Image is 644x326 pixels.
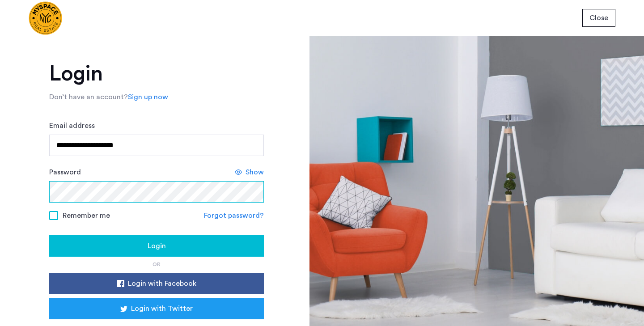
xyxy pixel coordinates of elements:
span: Remember me [63,210,110,221]
span: Login with Twitter [131,303,193,314]
span: Close [589,13,608,23]
a: Forgot password? [204,210,264,221]
button: button [582,9,615,27]
button: button [49,298,264,319]
span: Login [148,241,166,251]
span: or [153,262,161,267]
span: Login with Facebook [128,278,196,289]
h1: Login [49,63,264,85]
img: logo [29,1,62,35]
button: button [49,273,264,294]
label: Email address [49,120,95,131]
button: button [49,235,264,257]
span: Don’t have an account? [49,93,128,101]
span: Show [246,167,264,178]
label: Password [49,167,81,178]
a: Sign up now [128,92,168,102]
